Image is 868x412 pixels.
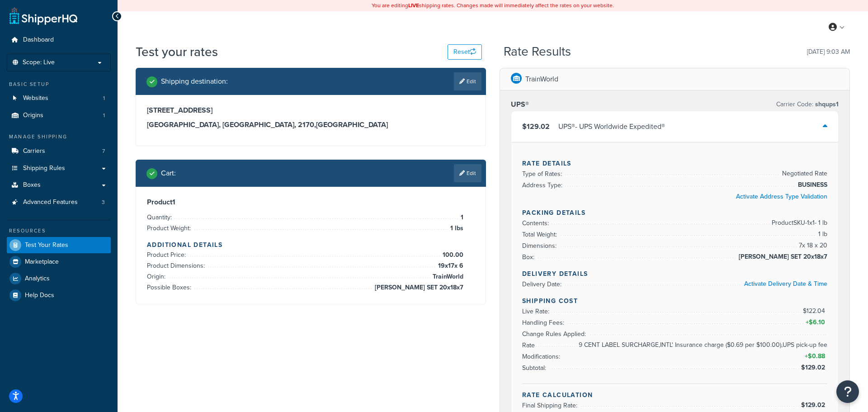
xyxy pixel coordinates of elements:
[504,45,571,59] h2: Rate Results
[25,292,54,299] span: Help Docs
[7,237,111,253] a: Test Your Rates
[436,260,463,271] span: 19 x 17 x 6
[796,180,827,190] span: BUSINESS
[454,164,481,182] a: Edit
[23,165,65,172] span: Shipping Rules
[7,254,111,270] a: Marketplace
[525,73,558,85] p: TrainWorld
[836,380,859,403] button: Open Resource Center
[522,208,827,218] h4: Packing Details
[522,307,552,316] span: Live Rate:
[147,198,475,207] h3: Product 1
[558,120,665,133] div: UPS® - UPS Worldwide Expedited®
[147,250,188,260] span: Product Price:
[147,120,475,129] h3: [GEOGRAPHIC_DATA], [GEOGRAPHIC_DATA], 2170 , [GEOGRAPHIC_DATA]
[7,194,111,211] li: Advanced Features
[7,143,111,160] li: Carriers
[576,340,827,350] span: 9 CENT LABEL SURCHARGE,INTL' Insurance charge ($0.69 per $100.00),UPS pick-up fee
[23,36,54,44] span: Dashboard
[522,318,566,327] span: Handling Fees:
[7,32,111,48] a: Dashboard
[522,218,551,228] span: Contents:
[23,59,55,66] span: Scope: Live
[522,121,550,132] span: $129.02
[744,279,827,289] a: Activate Delivery Date & Time
[769,218,827,228] span: Product SKU-1 x 1 - 1 lb
[808,351,827,361] span: $0.88
[147,213,174,222] span: Quantity:
[147,106,475,115] h3: [STREET_ADDRESS]
[522,296,827,306] h4: Shipping Cost
[7,160,111,177] a: Shipping Rules
[23,147,45,155] span: Carriers
[522,279,564,289] span: Delivery Date:
[522,269,827,279] h4: Delivery Details
[7,227,111,235] div: Resources
[7,81,111,88] div: Basic Setup
[803,306,827,316] span: $122.04
[522,230,559,239] span: Total Weight:
[430,271,463,282] span: TrainWorld
[448,44,482,60] button: Reset
[102,147,105,155] span: 7
[102,199,105,206] span: 3
[522,329,588,339] span: Change Rules Applied:
[801,363,827,372] span: $129.02
[136,43,218,61] h1: Test your rates
[813,99,839,109] span: shqups1
[25,258,59,266] span: Marketplace
[454,72,481,90] a: Edit
[522,159,827,168] h4: Rate Details
[25,242,68,249] span: Test Your Rates
[147,261,207,270] span: Product Dimensions:
[458,212,463,223] span: 1
[23,112,43,119] span: Origins
[807,46,850,58] p: [DATE] 9:03 AM
[147,272,168,281] span: Origin:
[147,240,475,250] h4: Additional Details
[511,100,529,109] h3: UPS®
[801,400,827,410] span: $129.02
[522,169,564,179] span: Type of Rates:
[7,270,111,287] a: Analytics
[7,177,111,194] a: Boxes
[103,95,105,102] span: 1
[522,401,580,410] span: Final Shipping Rate:
[147,283,193,292] span: Possible Boxes:
[522,341,562,361] span: Rate Modifications:
[804,317,827,328] span: +
[7,107,111,124] a: Origins1
[7,287,111,303] a: Help Docs
[803,351,827,362] span: +
[147,223,193,233] span: Product Weight:
[161,169,176,177] h2: Cart :
[797,240,827,251] span: 7 x 18 x 20
[7,107,111,124] li: Origins
[7,90,111,107] li: Websites
[816,229,827,240] span: 1 lb
[23,199,78,206] span: Advanced Features
[522,363,548,373] span: Subtotal:
[776,98,839,111] p: Carrier Code:
[440,250,463,260] span: 100.00
[161,77,228,85] h2: Shipping destination :
[736,192,827,201] a: Activate Address Type Validation
[7,90,111,107] a: Websites1
[448,223,463,234] span: 1 lbs
[780,168,827,179] span: Negotiated Rate
[7,133,111,141] div: Manage Shipping
[736,251,827,262] span: [PERSON_NAME] SET 20x18x7
[522,252,537,262] span: Box:
[23,181,41,189] span: Boxes
[23,95,48,102] span: Websites
[809,317,827,327] span: $6.10
[522,241,559,251] span: Dimensions:
[7,194,111,211] a: Advanced Features3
